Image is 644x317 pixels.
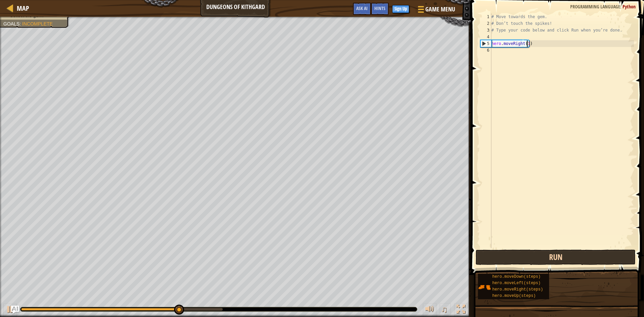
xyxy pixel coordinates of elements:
[22,21,53,27] span: Incomplete
[570,3,620,10] span: Programming language
[492,287,543,292] span: hero.moveRight(steps)
[440,303,451,317] button: ♫
[480,47,491,54] div: 6
[492,294,536,298] span: hero.moveUp(steps)
[480,20,491,27] div: 2
[3,303,17,317] button: Ctrl + P: Play
[620,3,623,10] span: :
[441,304,448,314] span: ♫
[3,21,19,27] span: Goals
[13,4,29,13] a: Map
[353,3,371,15] button: Ask AI
[623,3,636,10] span: Python
[492,274,541,279] span: hero.moveDown(steps)
[478,281,491,294] img: portrait.png
[19,21,22,27] span: :
[481,40,491,47] div: 5
[374,5,385,11] span: Hints
[480,13,491,20] div: 1
[425,5,455,14] span: Game Menu
[413,3,459,18] button: Game Menu
[17,4,29,13] span: Map
[480,34,491,40] div: 4
[492,281,541,285] span: hero.moveLeft(steps)
[392,5,409,13] button: Sign Up
[11,306,19,314] button: Ask AI
[480,27,491,34] div: 3
[454,303,468,317] button: Toggle fullscreen
[356,5,368,11] span: Ask AI
[476,250,636,265] button: Run
[423,303,436,317] button: Adjust volume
